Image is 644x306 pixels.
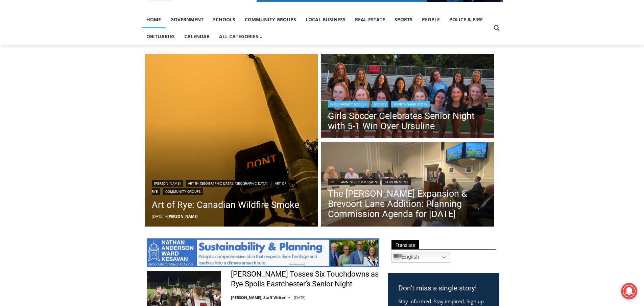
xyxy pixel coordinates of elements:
[328,179,380,185] a: Rye Planning Commission
[152,214,164,219] time: [DATE]
[328,177,487,185] div: |
[231,269,379,289] a: [PERSON_NAME] Tosses Six Touchdowns as Rye Spoils Eastchester’s Senior Night
[390,11,417,28] a: Sports
[167,214,198,219] a: [PERSON_NAME]
[142,28,180,45] a: Obituaries
[152,180,183,187] a: [PERSON_NAME]
[398,283,489,294] h3: Don’t miss a single story!
[382,179,411,185] a: Government
[180,28,214,45] a: Calendar
[142,11,166,28] a: Home
[491,22,503,34] button: View Search Form
[372,101,388,108] a: Sports
[301,11,350,28] a: Local Business
[177,67,313,83] span: Intern @ [DOMAIN_NAME]
[350,11,390,28] a: Real Estate
[417,11,445,28] a: People
[321,142,494,228] a: Read More The Osborn Expansion & Brevoort Lane Addition: Planning Commission Agenda for Tuesday, ...
[321,54,494,140] a: Read More Girls Soccer Celebrates Senior Night with 5-1 Win Over Ursuline
[163,66,328,84] a: Intern @ [DOMAIN_NAME]
[231,295,286,300] a: [PERSON_NAME], Staff Writer
[163,188,203,195] a: Community Groups
[171,0,319,66] div: "[PERSON_NAME] and I covered the [DATE] Parade, which was a really eye opening experience as I ha...
[152,179,311,195] div: | | |
[321,54,494,140] img: (PHOTO: The 2025 Rye Girls Soccer seniors. L to R: Parker Calhoun, Claire Curran, Alessia MacKinn...
[391,252,450,263] a: English
[294,295,306,300] time: [DATE]
[145,54,318,227] a: Read More Art of Rye: Canadian Wildfire Smoke
[391,101,430,108] a: Sports Game Story
[328,111,487,131] a: Girls Soccer Celebrates Senior Night with 5-1 Win Over Ursuline
[393,253,402,261] img: en
[145,54,318,227] img: [PHOTO: Canadian Wildfire Smoke. Few ventured out unmasked as the skies turned an eerie orange in...
[321,142,494,228] img: (PHOTO: The Osborn CEO Matt Anderson speaking at the Rye Planning Commission public hearing on Se...
[152,198,311,212] a: Art of Rye: Canadian Wildfire Smoke
[166,11,208,28] a: Government
[328,101,369,108] a: Girls Varsity Soccer
[391,240,419,249] span: Translate
[328,189,487,219] a: The [PERSON_NAME] Expansion & Brevoort Lane Addition: Planning Commission Agenda for [DATE]
[240,11,301,28] a: Community Groups
[142,11,491,45] nav: Primary Navigation
[214,28,268,45] button: Child menu of All Categories
[445,11,487,28] a: Police & Fire
[328,99,487,108] div: | |
[208,11,240,28] a: Schools
[165,214,167,219] span: –
[186,180,270,187] a: Art in [GEOGRAPHIC_DATA], [GEOGRAPHIC_DATA]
